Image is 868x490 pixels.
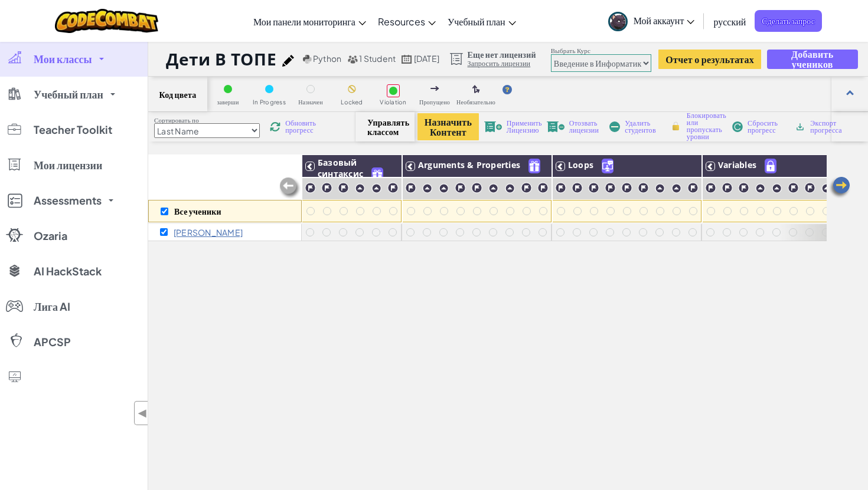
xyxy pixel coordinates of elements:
img: IconReset.svg [732,121,743,132]
span: Добавить учеников [777,49,848,69]
a: Мой аккаунт [602,2,701,40]
span: Assessments [34,195,102,206]
img: IconChallengeLevel.svg [804,182,815,193]
span: Resources [378,15,425,28]
span: Сбросить прогресс [748,120,784,134]
span: Лига AI [34,301,70,312]
img: IconChallengeLevel.svg [305,182,316,193]
a: Сделать запрос [755,10,822,32]
span: Мои классы [34,54,92,64]
img: IconPracticeLevel.svg [439,183,449,193]
span: 1 Student [359,53,396,64]
span: Учебный план [34,89,103,100]
img: IconPaidLevel.svg [765,159,776,173]
img: IconChallengeLevel.svg [471,182,482,193]
span: Arguments & Properties [418,159,520,170]
img: IconPracticeLevel.svg [772,183,782,193]
span: Teacher Toolkit [34,124,112,135]
span: Locked [341,99,363,106]
a: русский [707,5,752,37]
img: IconFreeLevelv2.svg [529,159,540,173]
span: Python [313,53,341,64]
span: заверши [217,99,239,106]
a: Запросить лицензии [468,59,536,68]
span: Мои лицензии [34,160,102,170]
img: IconPracticeLevel.svg [505,183,515,193]
img: IconHint.svg [502,85,512,94]
img: IconChallengeLevel.svg [338,182,349,193]
a: Мои панели мониторинга [247,5,372,37]
span: Обновить прогресс [285,120,322,134]
img: IconReload.svg [270,121,280,132]
img: IconPracticeLevel.svg [821,183,831,193]
span: Еще нет лицензий [468,50,536,59]
span: Variables [718,159,756,170]
p: Все ученики [174,206,221,216]
img: IconChallengeLevel.svg [705,182,716,193]
img: IconRemoveStudents.svg [609,121,620,132]
span: Ozaria [34,231,67,241]
img: IconChallengeLevel.svg [722,182,733,193]
h1: Дети В ТОПЕ [166,48,276,70]
img: IconFreeLevelv2.svg [372,168,383,182]
span: Мой аккаунт [634,14,695,27]
span: In Progress [253,99,286,106]
a: Учебный план [442,5,522,37]
span: [DATE] [414,53,439,64]
img: IconChallengeLevel.svg [555,182,566,193]
img: MultipleUsers.png [347,55,358,64]
img: IconChallengeLevel.svg [687,182,699,193]
span: Блокировать или пропускать уровни [687,112,726,140]
span: ◀ [138,405,148,422]
span: Код цвета [159,90,196,99]
span: Применить Лицензию [507,120,542,134]
img: IconUnlockWithCall.svg [602,159,613,173]
img: IconChallengeLevel.svg [638,182,649,193]
img: IconPracticeLevel.svg [755,183,765,193]
span: Необязательно [456,99,495,106]
button: Назначить Контент [417,113,479,140]
img: calendar.svg [402,55,412,64]
img: IconChallengeLevel.svg [537,182,549,193]
span: Базовый синтаксис [318,157,363,179]
span: Удалить студентов [625,120,659,134]
img: IconChallengeLevel.svg [738,182,749,193]
img: IconChallengeLevel.svg [605,182,616,193]
img: IconOptionalLevel.svg [472,85,480,94]
a: CodeCombat logo [55,9,158,33]
img: IconChallengeLevel.svg [588,182,599,193]
span: AI HackStack [34,266,102,277]
img: IconLicenseApply.svg [484,121,502,132]
img: python.png [303,55,312,64]
img: IconChallengeLevel.svg [387,182,399,193]
img: Arrow_Left_Inactive.png [278,176,302,200]
span: Violation [380,99,406,106]
span: русский [713,15,746,28]
span: Управлять классом [367,117,402,136]
span: Пропущено [419,99,450,106]
img: IconPracticeLevel.svg [355,183,365,193]
img: IconPracticeLevel.svg [671,183,681,193]
img: IconArchive.svg [795,121,805,132]
span: Отозвать лицензии [569,120,599,134]
img: IconChallengeLevel.svg [521,182,532,193]
span: Экспорт прогресса [810,120,847,134]
span: Loops [568,159,593,170]
span: Назначен [298,99,323,106]
img: IconLicenseRevoke.svg [547,121,564,132]
img: IconPracticeLevel.svg [655,183,665,193]
label: Сортировать по [154,116,260,125]
button: Отчет о результатах [658,50,761,69]
img: IconChallengeLevel.svg [405,182,416,193]
a: Resources [372,5,442,37]
img: IconChallengeLevel.svg [321,182,332,193]
button: Добавить учеников [767,50,858,69]
p: Детивтопе T [174,228,243,237]
span: Мои панели мониторинга [253,15,355,28]
img: iconPencil.svg [282,55,294,67]
img: IconPracticeLevel.svg [422,183,432,193]
img: IconChallengeLevel.svg [788,182,799,193]
img: IconPracticeLevel.svg [371,183,381,193]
